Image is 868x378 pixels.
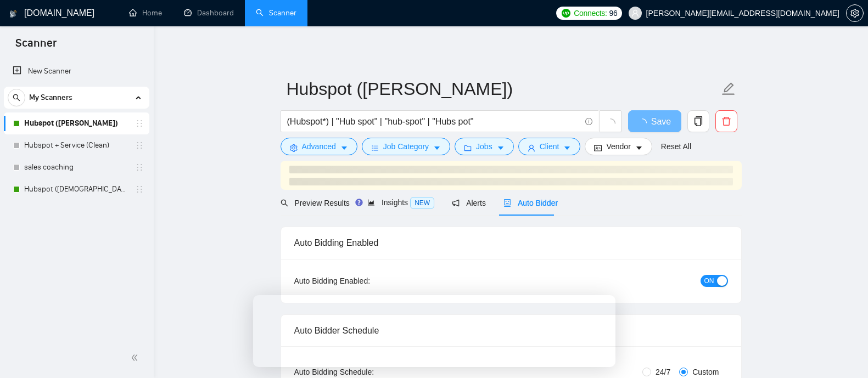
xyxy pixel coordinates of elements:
a: setting [846,9,864,18]
span: Save [651,115,671,128]
span: area-chart [367,199,375,206]
span: Custom [688,366,723,378]
span: double-left [131,352,142,363]
a: Hubspot ([PERSON_NAME]) [24,112,128,134]
span: Scanner [7,35,65,58]
li: New Scanner [4,60,149,82]
span: Client [540,140,559,153]
span: info-circle [585,118,592,125]
iframe: Survey from GigRadar.io [253,295,615,367]
span: user [631,9,639,17]
span: idcard [594,144,602,152]
input: Scanner name... [287,75,719,103]
a: New Scanner [13,60,141,82]
button: setting [846,4,864,22]
span: search [281,199,288,207]
span: Advanced [302,140,336,153]
span: copy [688,116,709,126]
span: Auto Bidder [503,199,558,207]
div: Tooltip anchor [354,198,364,207]
span: setting [290,144,298,152]
button: settingAdvancedcaret-down [281,138,357,155]
span: My Scanners [29,87,72,109]
span: Jobs [476,140,492,153]
a: searchScanner [256,8,296,18]
span: setting [847,9,863,18]
span: Alerts [452,199,486,207]
button: Save [628,110,681,132]
div: Auto Bidding Enabled: [294,275,439,287]
span: Job Category [383,140,429,153]
span: Connects: [574,7,607,19]
span: folder [464,144,472,152]
button: delete [715,110,737,132]
span: Preview Results [281,199,350,207]
span: ON [704,275,714,287]
button: idcardVendorcaret-down [585,138,652,155]
span: loading [638,119,651,127]
a: homeHome [129,8,162,18]
input: Search Freelance Jobs... [287,115,580,128]
img: logo [9,5,17,22]
span: holder [135,119,144,128]
span: loading [606,119,615,128]
span: holder [135,163,144,172]
span: user [528,144,535,152]
button: userClientcaret-down [518,138,581,155]
span: holder [135,141,144,150]
img: upwork-logo.png [562,9,570,18]
a: sales coaching [24,156,128,178]
span: search [8,94,25,101]
span: caret-down [635,144,643,152]
button: search [8,89,25,106]
span: bars [371,144,379,152]
span: notification [452,199,460,207]
span: 24/7 [651,366,675,378]
span: NEW [410,197,434,209]
a: Hubspot ([DEMOGRAPHIC_DATA]) [24,178,128,200]
button: barsJob Categorycaret-down [362,138,450,155]
span: delete [716,116,737,126]
span: robot [503,199,511,207]
span: caret-down [433,144,441,152]
li: My Scanners [4,87,149,200]
span: caret-down [340,144,348,152]
span: caret-down [563,144,571,152]
a: Hubspot + Service (Clean) [24,134,128,156]
a: dashboardDashboard [184,8,234,18]
button: folderJobscaret-down [455,138,514,155]
a: Reset All [661,140,691,153]
iframe: Intercom live chat [831,341,857,367]
span: edit [721,82,736,96]
button: copy [687,110,709,132]
div: Auto Bidding Enabled [294,227,728,258]
div: Auto Bidding Schedule: [294,366,439,378]
span: Vendor [606,140,630,153]
span: holder [135,185,144,194]
span: Insights [367,198,434,207]
span: 96 [609,7,618,19]
span: caret-down [497,144,505,152]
